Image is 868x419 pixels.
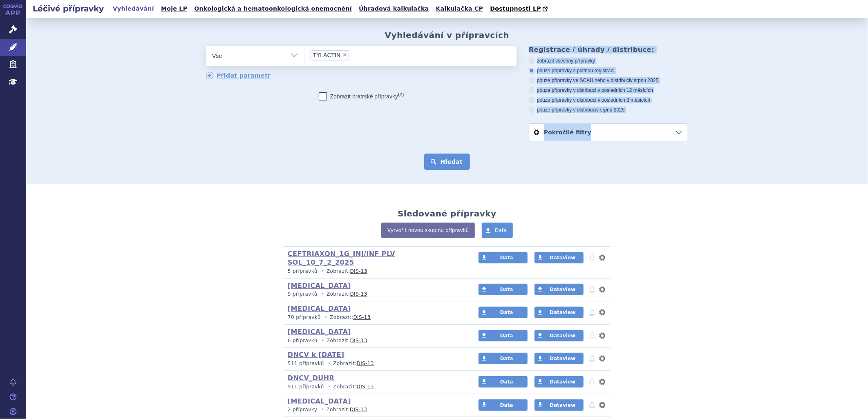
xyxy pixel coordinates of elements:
[350,407,367,412] a: DIS-13
[288,328,351,336] a: [MEDICAL_DATA]
[350,338,367,343] a: DIS-13
[479,252,528,263] a: Data
[529,107,688,113] label: pouze přípravky v distribuci
[550,287,575,292] span: Dataview
[288,361,324,366] span: 511 přípravků
[288,374,334,382] a: DNCV_DUHR
[288,338,318,343] span: 6 přípravků
[535,307,584,318] a: Dataview
[26,3,110,14] h2: Léčivé přípravky
[598,354,606,363] button: nastavení
[398,92,404,97] abbr: (?)
[398,209,497,218] h2: Sledované přípravky
[588,285,596,294] button: notifikace
[550,255,575,261] span: Dataview
[381,223,475,238] a: Vytvořit novou skupinu přípravků
[630,78,658,83] span: v srpnu 2025
[550,333,575,339] span: Dataview
[288,337,463,344] p: Zobrazit:
[288,406,463,413] p: Zobrazit:
[529,124,688,141] a: Pokročilé filtry
[588,331,596,341] button: notifikace
[288,291,463,298] p: Zobrazit:
[288,397,351,405] a: [MEDICAL_DATA]
[326,360,333,367] i: •
[319,291,327,298] i: •
[596,107,624,113] span: v srpnu 2025
[479,353,528,364] a: Data
[490,5,541,12] span: Dostupnosti LP
[529,58,688,64] label: zobrazit všechny přípravky
[500,287,513,292] span: Data
[288,407,317,412] span: 2 přípravky
[353,314,371,320] a: DIS-13
[529,97,688,103] label: pouze přípravky v distribuci v posledních 3 měsících
[500,402,513,408] span: Data
[500,356,513,361] span: Data
[529,77,688,84] label: pouze přípravky ve SCAU nebo v distribuci
[598,377,606,387] button: nastavení
[357,384,374,390] a: DIS-13
[535,399,584,411] a: Dataview
[288,384,324,390] span: 511 přípravků
[319,337,327,344] i: •
[535,376,584,388] a: Dataview
[288,314,321,320] span: 70 přípravků
[288,250,395,266] a: CEFTRIAXON_1G_INJ/INF PLV SOL_10_7_2_2025
[288,291,318,297] span: 9 přípravků
[319,268,327,275] i: •
[550,402,575,408] span: Dataview
[288,268,463,275] p: Zobrazit:
[159,3,190,14] a: Moje LP
[288,351,345,359] a: DNCV k [DATE]
[351,50,356,60] input: TYLACTIN
[424,154,470,170] button: Hledat
[385,30,510,40] h2: Vyhledávání v přípravcích
[535,353,584,364] a: Dataview
[550,310,575,315] span: Dataview
[588,308,596,317] button: notifikace
[488,3,552,15] a: Dostupnosti LP
[535,330,584,341] a: Dataview
[288,268,318,274] span: 5 přípravků
[288,305,351,312] a: [MEDICAL_DATA]
[588,354,596,363] button: notifikace
[356,3,432,14] a: Úhradová kalkulačka
[288,314,463,321] p: Zobrazit:
[357,361,374,366] a: DIS-13
[479,399,528,411] a: Data
[598,308,606,317] button: nastavení
[350,268,367,274] a: DIS-13
[319,406,327,413] i: •
[535,252,584,263] a: Dataview
[550,379,575,385] span: Dataview
[479,284,528,295] a: Data
[434,3,486,14] a: Kalkulačka CP
[326,383,333,390] i: •
[479,307,528,318] a: Data
[110,3,157,14] a: Vyhledávání
[342,52,347,57] span: ×
[588,400,596,410] button: notifikace
[550,356,575,361] span: Dataview
[192,3,354,14] a: Onkologická a hematoonkologická onemocnění
[319,92,404,100] label: Zobrazit bratrské přípravky
[500,255,513,261] span: Data
[588,253,596,263] button: notifikace
[529,67,688,74] label: pouze přípravky s platnou registrací
[500,310,513,315] span: Data
[482,223,513,238] a: Data
[529,87,688,94] label: pouze přípravky v distribuci v posledních 12 měsících
[479,376,528,388] a: Data
[350,291,367,297] a: DIS-13
[598,253,606,263] button: nastavení
[288,282,351,290] a: [MEDICAL_DATA]
[598,331,606,341] button: nastavení
[288,360,463,367] p: Zobrazit:
[598,285,606,294] button: nastavení
[598,400,606,410] button: nastavení
[535,284,584,295] a: Dataview
[500,333,513,339] span: Data
[206,72,271,79] a: Přidat parametr
[288,383,463,390] p: Zobrazit:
